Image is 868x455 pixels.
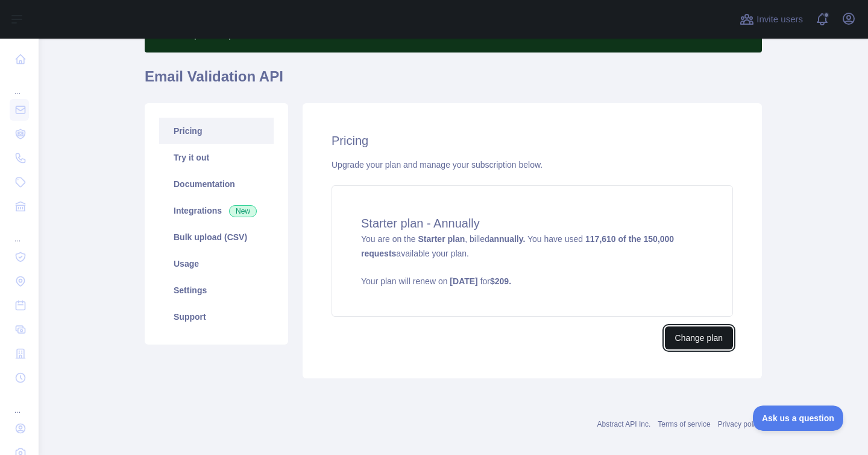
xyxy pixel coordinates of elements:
[145,67,762,96] h1: Email Validation API
[450,276,477,286] strong: [DATE]
[332,159,733,171] div: Upgrade your plan and manage your subscription below.
[10,72,29,97] div: ...
[597,420,651,428] a: Abstract API Inc.
[361,215,703,232] h4: Starter plan - Annually
[332,132,733,149] h2: Pricing
[159,250,274,277] a: Usage
[718,420,762,428] a: Privacy policy
[665,326,733,349] button: Change plan
[159,171,274,197] a: Documentation
[159,144,274,171] a: Try it out
[753,406,844,431] iframe: Toggle Customer Support
[361,234,703,287] span: You are on the , billed You have used available your plan.
[10,391,29,415] div: ...
[418,234,465,244] strong: Starter plan
[159,197,274,224] a: Integrations New
[737,10,805,29] button: Invite users
[159,304,274,330] a: Support
[159,224,274,250] a: Bulk upload (CSV)
[490,276,511,286] strong: $ 209 .
[756,13,803,27] span: Invite users
[10,220,29,244] div: ...
[489,234,526,244] strong: annually.
[361,275,703,287] p: Your plan will renew on for
[159,277,274,304] a: Settings
[658,420,710,428] a: Terms of service
[159,118,274,144] a: Pricing
[229,205,257,217] span: New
